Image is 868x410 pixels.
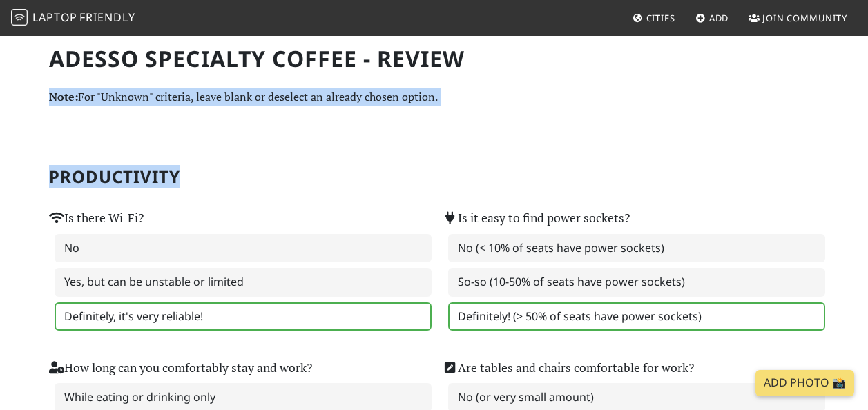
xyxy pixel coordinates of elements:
[55,302,432,331] label: Definitely, it's very reliable!
[49,46,820,72] h1: ADESSO Specialty Coffee - Review
[49,208,144,228] label: Is there Wi-Fi?
[762,12,847,24] span: Join Community
[55,234,432,263] label: No
[49,88,820,106] p: For "Unknown" criteria, leave blank or deselect an already chosen option.
[49,167,820,187] h2: Productivity
[32,10,77,25] span: Laptop
[743,6,853,30] a: Join Community
[55,268,432,297] label: Yes, but can be unstable or limited
[11,9,28,26] img: LaptopFriendly
[448,234,825,263] label: No (< 10% of seats have power sockets)
[79,10,135,25] span: Friendly
[709,12,729,24] span: Add
[690,6,735,30] a: Add
[443,208,630,228] label: Is it easy to find power sockets?
[448,302,825,331] label: Definitely! (> 50% of seats have power sockets)
[646,12,675,24] span: Cities
[49,89,78,104] strong: Note:
[627,6,681,30] a: Cities
[11,6,135,30] a: LaptopFriendly LaptopFriendly
[49,358,312,378] label: How long can you comfortably stay and work?
[448,268,825,297] label: So-so (10-50% of seats have power sockets)
[443,358,694,378] label: Are tables and chairs comfortable for work?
